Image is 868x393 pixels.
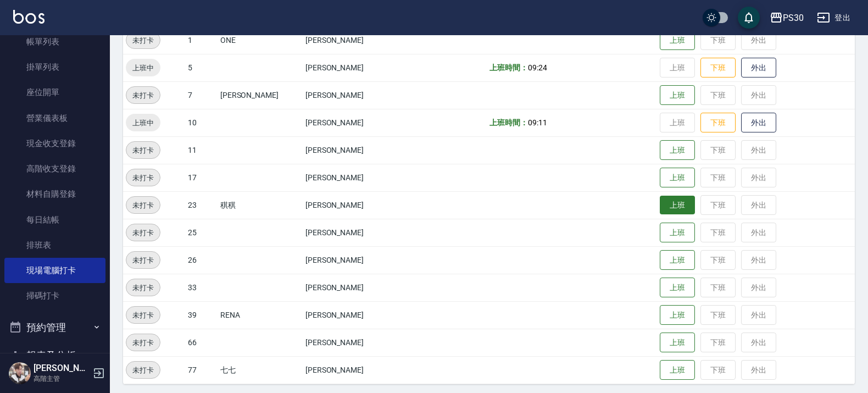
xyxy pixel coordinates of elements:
[741,58,776,78] button: 外出
[218,191,303,219] td: 稘稘
[4,131,105,156] a: 現金收支登錄
[218,81,303,109] td: [PERSON_NAME]
[4,181,105,207] a: 材料自購登錄
[660,333,695,353] button: 上班
[185,274,218,301] td: 33
[4,80,105,105] a: 座位開單
[303,356,402,384] td: [PERSON_NAME]
[528,118,547,127] span: 09:11
[4,106,105,131] a: 營業儀表板
[303,136,402,164] td: [PERSON_NAME]
[303,246,402,274] td: [PERSON_NAME]
[4,207,105,233] a: 每日結帳
[303,26,402,54] td: [PERSON_NAME]
[126,282,160,294] span: 未打卡
[218,26,303,54] td: ONE
[34,363,90,374] h5: [PERSON_NAME]
[660,305,695,325] button: 上班
[660,196,695,215] button: 上班
[185,136,218,164] td: 11
[303,54,402,81] td: [PERSON_NAME]
[4,258,105,283] a: 現場電腦打卡
[126,90,160,101] span: 未打卡
[303,219,402,246] td: [PERSON_NAME]
[218,301,303,329] td: RENA
[660,140,695,160] button: 上班
[9,362,31,384] img: Person
[126,62,160,74] span: 上班中
[783,11,804,25] div: PS30
[4,313,105,342] button: 預約管理
[528,63,547,72] span: 09:24
[126,200,160,211] span: 未打卡
[489,118,528,127] b: 上班時間：
[4,341,105,370] button: 報表及分析
[126,309,160,321] span: 未打卡
[185,26,218,54] td: 1
[185,301,218,329] td: 39
[185,329,218,356] td: 66
[34,374,90,384] p: 高階主管
[13,10,44,24] img: Logo
[185,356,218,384] td: 77
[660,223,695,243] button: 上班
[303,81,402,109] td: [PERSON_NAME]
[185,219,218,246] td: 25
[218,356,303,384] td: 七七
[185,109,218,136] td: 10
[738,7,760,29] button: save
[185,164,218,191] td: 17
[303,164,402,191] td: [PERSON_NAME]
[660,85,695,106] button: 上班
[126,364,160,376] span: 未打卡
[660,168,695,188] button: 上班
[4,283,105,308] a: 掃碼打卡
[126,172,160,184] span: 未打卡
[303,274,402,301] td: [PERSON_NAME]
[813,8,855,28] button: 登出
[660,278,695,298] button: 上班
[126,337,160,348] span: 未打卡
[4,54,105,80] a: 掛單列表
[126,117,160,129] span: 上班中
[303,191,402,219] td: [PERSON_NAME]
[660,250,695,270] button: 上班
[126,254,160,266] span: 未打卡
[303,109,402,136] td: [PERSON_NAME]
[660,360,695,380] button: 上班
[303,329,402,356] td: [PERSON_NAME]
[303,301,402,329] td: [PERSON_NAME]
[185,81,218,109] td: 7
[700,113,736,133] button: 下班
[126,145,160,156] span: 未打卡
[741,113,776,133] button: 外出
[4,29,105,54] a: 帳單列表
[4,233,105,258] a: 排班表
[489,63,528,72] b: 上班時間：
[700,58,736,78] button: 下班
[185,191,218,219] td: 23
[126,227,160,239] span: 未打卡
[126,35,160,46] span: 未打卡
[660,30,695,51] button: 上班
[185,54,218,81] td: 5
[185,246,218,274] td: 26
[765,7,808,29] button: PS30
[4,156,105,181] a: 高階收支登錄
